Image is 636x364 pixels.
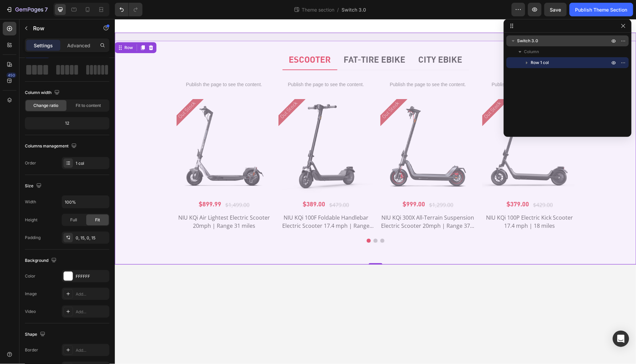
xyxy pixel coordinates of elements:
div: Width [25,199,36,205]
span: Column [524,48,539,55]
div: $479.00 [214,181,235,191]
a: NIU KQi 300X All-Terrain Suspension Electric Scooter 20mph | Range 37.3 miles [266,80,361,175]
button: Publish Theme Section [570,3,633,16]
img: #color_gray [164,80,259,175]
div: $999.00 [287,180,311,191]
div: Columns management [25,142,78,151]
div: OFF [140,61,154,72]
p: Publish the page to see the content. [367,62,463,69]
div: Add... [76,291,108,297]
p: Publish the page to see the content. [266,62,361,69]
div: $899.99 [83,180,107,191]
div: 1 col [76,160,108,167]
input: Auto [62,196,109,208]
div: Video [25,308,36,315]
div: $429.00 [418,181,439,191]
img: #color_space-grey [266,80,361,175]
div: $1,299.00 [314,181,339,191]
div: 0, 15, 0, 15 [76,235,108,241]
button: Save [544,3,567,16]
span: Fit [95,217,100,223]
pre: Out Stock [60,79,85,104]
span: Change ratio [34,102,59,109]
div: OFF [344,61,358,72]
div: Open Intercom Messenger [613,331,629,347]
button: Dot [252,220,256,224]
span: Full [70,217,77,223]
div: 19% [229,61,242,72]
pre: Out Stock [162,79,187,104]
span: Save [550,7,561,13]
div: 12 [26,118,108,128]
button: Dot [266,220,270,224]
div: Size [25,181,43,191]
span: Fit to content [76,102,101,109]
a: NIU KQi Air Lightest Electric Scooter 20mph | Range 31 miles [62,80,157,175]
div: Undo/Redo [115,3,142,16]
div: Background [25,256,58,265]
div: OFF [446,61,460,72]
a: NIU KQi 100P Electric Kick Scooter 17.4 mph | 18 miles [367,80,463,175]
div: FFFFFF [76,273,108,280]
pre: Out Stock [366,79,391,104]
span: / [337,6,339,13]
div: 450 [6,73,16,78]
span: Switch 3.0 [342,6,366,13]
div: Border [25,347,38,353]
div: 12% [433,61,446,72]
div: Shape [25,330,47,339]
span: Theme section [300,6,336,13]
p: Advanced [67,42,90,49]
div: Color [25,273,35,279]
div: Image [25,291,37,297]
p: Fat-tire Ebike [229,36,291,47]
div: OFF [242,61,256,72]
span: Switch 3.0 [517,37,539,44]
p: Publish the page to see the content. [164,62,259,69]
a: NIU KQi 100F Foldable Handlebar Electric Scooter 17.4 mph | Range 18 miles [164,80,259,175]
div: Column width [25,88,61,97]
div: Add... [76,347,108,353]
a: NIU KQi Air Lightest Electric Scooter 20mph | Range 31 miles [62,194,157,211]
div: 40% [127,61,140,72]
p: Settings [34,42,53,49]
pre: Out Stock [264,79,289,104]
img: #color_black [62,80,157,175]
p: Row [33,24,91,32]
a: NIU KQi 100F Foldable Handlebar Electric Scooter 17.4 mph | Range 18 miles [164,194,259,211]
div: Order [25,160,36,166]
a: NIU KQi 300X All-Terrain Suspension Electric Scooter 20mph | Range 37.3 miles [266,194,361,211]
p: Escooter [174,36,216,47]
div: Height [25,217,37,223]
div: Add... [76,309,108,315]
div: $389.00 [187,180,211,191]
div: Publish Theme Section [575,6,627,13]
div: $1,499.00 [110,181,135,191]
div: Padding [25,235,41,241]
button: 7 [3,3,51,16]
p: 7 [45,5,48,14]
span: Row 1 col [531,59,549,66]
p: City Ebike [304,36,348,47]
p: Publish the page to see the content. [62,62,157,69]
div: Row [8,26,19,32]
div: 23% [331,61,344,72]
div: $379.00 [391,180,415,191]
a: NIU KQi 100P Electric Kick Scooter 17.4 mph | 18 miles [367,194,463,211]
button: Dot [259,220,263,224]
